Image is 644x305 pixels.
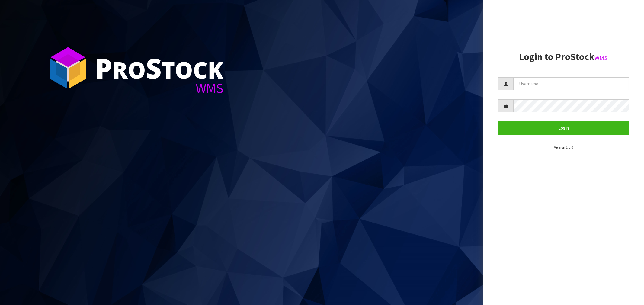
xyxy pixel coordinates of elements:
span: S [146,50,162,86]
button: Login [498,121,629,134]
h2: Login to ProStock [498,52,629,62]
div: ro tock [95,54,223,82]
img: ProStock Cube [45,45,91,91]
small: WMS [594,54,608,62]
div: WMS [95,82,223,95]
span: P [95,50,112,86]
input: Username [513,77,629,90]
small: Version 1.0.0 [554,145,573,149]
